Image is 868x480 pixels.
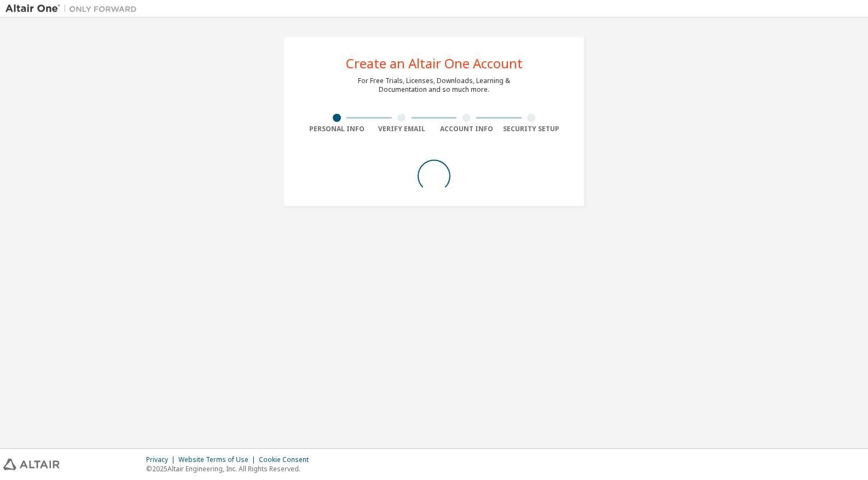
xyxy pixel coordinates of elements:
[358,77,510,94] div: For Free Trials, Licenses, Downloads, Learning & Documentation and so much more.
[5,3,142,14] img: Altair One
[146,464,315,473] p: © 2025 Altair Engineering, Inc. All Rights Reserved.
[346,57,523,70] div: Create an Altair One Account
[304,125,369,133] div: Personal Info
[369,125,435,133] div: Verify Email
[434,125,499,133] div: Account Info
[259,455,315,464] div: Cookie Consent
[499,125,564,133] div: Security Setup
[178,455,259,464] div: Website Terms of Use
[3,459,60,470] img: altair_logo.svg
[146,455,178,464] div: Privacy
